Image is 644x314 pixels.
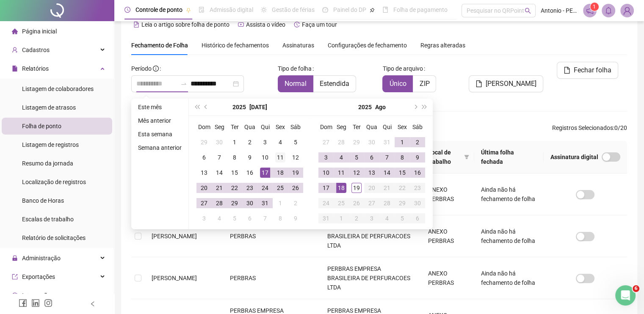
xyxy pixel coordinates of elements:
[410,196,425,211] td: 2025-08-30
[275,183,285,193] div: 25
[260,152,270,163] div: 10
[245,198,255,208] div: 30
[180,80,187,87] span: to
[590,3,599,11] sup: 1
[229,152,240,163] div: 8
[290,168,301,178] div: 19
[12,66,18,72] span: file
[131,42,188,49] span: Fechamento de Folha
[22,123,61,129] span: Folha de ponto
[552,124,613,131] span: Registros Selecionados
[382,7,388,13] span: book
[393,6,448,13] span: Folha de pagamento
[260,198,270,208] div: 31
[334,180,349,196] td: 2025-08-18
[196,150,212,165] td: 2025-07-06
[302,21,337,28] span: Faça um tour
[238,22,244,28] span: youtube
[196,165,212,180] td: 2025-07-13
[22,85,94,92] span: Listagem de colaboradores
[397,137,407,147] div: 1
[22,65,49,72] span: Relatórios
[242,119,257,135] th: Qua
[349,119,364,135] th: Ter
[223,257,320,299] td: PERBRAS
[420,42,465,48] span: Regras alteradas
[288,119,303,135] th: Sáb
[288,135,303,150] td: 2025-07-05
[273,135,288,150] td: 2025-07-04
[153,66,159,72] span: info-circle
[397,183,407,193] div: 22
[334,165,349,180] td: 2025-08-11
[273,211,288,226] td: 2025-08-08
[227,119,242,135] th: Ter
[227,196,242,211] td: 2025-07-29
[12,292,18,298] span: sync
[351,152,362,163] div: 5
[550,152,598,162] span: Assinatura digital
[395,196,410,211] td: 2025-08-29
[615,285,636,306] iframe: Intercom live chat
[486,79,536,89] span: [PERSON_NAME]
[364,165,379,180] td: 2025-08-13
[229,198,240,208] div: 29
[367,137,377,147] div: 30
[481,228,535,244] span: Ainda não há fechamento de folha
[214,198,224,208] div: 28
[22,292,53,299] span: Integrações
[242,135,257,150] td: 2025-07-02
[278,64,312,73] span: Tipo de folha
[260,213,270,223] div: 7
[474,141,544,174] th: Última folha fechada
[273,119,288,135] th: Sex
[379,150,395,165] td: 2025-08-07
[420,99,429,116] button: super-next-year
[273,180,288,196] td: 2025-07-25
[621,4,633,17] img: 65710
[245,137,255,147] div: 2
[318,119,334,135] th: Dom
[379,165,395,180] td: 2025-08-14
[379,211,395,226] td: 2025-09-04
[481,186,535,202] span: Ainda não há fechamento de folha
[397,152,407,163] div: 8
[257,196,273,211] td: 2025-07-31
[22,179,86,185] span: Localização de registros
[351,213,362,223] div: 2
[364,180,379,196] td: 2025-08-20
[229,168,240,178] div: 15
[351,198,362,208] div: 26
[397,213,407,223] div: 5
[367,183,377,193] div: 20
[349,165,364,180] td: 2025-08-12
[564,67,570,74] span: file
[336,198,346,208] div: 25
[525,8,531,14] span: search
[336,168,346,178] div: 11
[336,137,346,147] div: 28
[593,4,596,10] span: 1
[288,211,303,226] td: 2025-08-09
[22,216,74,223] span: Escalas de trabalho
[212,211,227,226] td: 2025-08-04
[12,274,18,280] span: export
[288,196,303,211] td: 2025-08-02
[44,299,53,307] span: instagram
[364,150,379,165] td: 2025-08-06
[212,119,227,135] th: Seg
[364,211,379,226] td: 2025-09-03
[275,152,285,163] div: 11
[196,196,212,211] td: 2025-07-27
[318,180,334,196] td: 2025-08-17
[290,152,301,163] div: 12
[257,180,273,196] td: 2025-07-24
[275,213,285,223] div: 8
[288,165,303,180] td: 2025-07-19
[196,119,212,135] th: Dom
[186,8,191,13] span: pushpin
[379,119,395,135] th: Qui
[410,165,425,180] td: 2025-08-16
[19,299,27,307] span: facebook
[367,152,377,163] div: 6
